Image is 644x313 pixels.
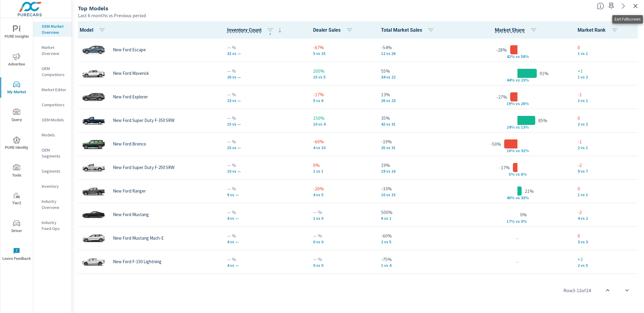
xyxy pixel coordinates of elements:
[578,192,637,197] p: 1 vs 1
[518,125,533,130] p: s 13%
[2,25,31,40] span: PURE Insights
[313,192,372,197] p: 4 vs 5
[113,212,149,217] p: New Ford Mustang
[381,209,457,216] p: 500%
[578,169,637,174] p: 9 vs 7
[82,182,106,200] img: glamour
[227,138,304,145] p: — %
[313,263,372,268] p: 0 vs 0
[381,232,457,239] p: -60%
[42,219,67,232] p: Industry Fixed Ops
[113,71,149,76] p: New Ford Maverick
[113,94,148,100] p: New Ford Explorer
[313,185,372,192] p: -20%
[381,122,457,126] p: 42 vs 31
[78,5,108,11] h5: Top Models
[82,253,106,271] img: glamour
[313,122,372,126] p: 10 vs 4
[381,161,457,169] p: 19%
[601,283,615,298] button: scroll to top
[82,158,106,177] img: glamour
[502,148,518,154] p: 16% v
[518,195,533,201] p: s 33%
[578,75,637,79] p: 1 vs 2
[381,51,457,56] p: 12 vs 26
[518,101,533,107] p: s 26%
[496,93,507,101] p: -27%
[381,256,457,263] p: -75%
[381,169,457,174] p: 19 vs 16
[227,209,304,216] p: — %
[42,65,67,78] p: OEM Competitors
[2,53,31,68] span: Advertise
[2,192,31,207] span: Tier2
[518,148,533,154] p: s 32%
[518,172,533,177] p: s 6%
[0,18,33,268] div: nav menu
[313,256,372,263] p: — %
[578,91,637,98] p: -1
[502,172,518,177] p: 5% v
[227,67,304,75] p: — %
[227,91,304,98] p: — %
[540,70,549,77] p: 91%
[381,185,457,192] p: -33%
[517,258,518,265] p: -
[33,167,72,176] div: Segments
[82,64,106,82] img: glamour
[33,145,72,161] div: OEM Segments
[381,263,457,268] p: 1 vs 4
[42,44,67,56] p: Market Overview
[313,75,372,79] p: 15 vs 5
[33,85,72,94] div: Market Editor
[381,27,437,34] span: Total Market Sales
[381,67,457,75] p: 55%
[578,161,637,169] p: -2
[227,75,304,79] p: 26 vs —
[381,44,457,51] p: -54%
[502,54,518,59] p: 42% v
[578,27,621,34] span: Market Rank
[313,216,372,221] p: 1 vs 0
[578,256,637,263] p: +3
[578,209,637,216] p: -2
[2,220,31,235] span: Driver
[620,283,634,298] button: scroll to bottom
[42,147,67,159] p: OEM Segments
[313,145,372,150] p: 4 vs 10
[518,54,533,59] p: s 58%
[518,78,533,83] p: s 23%
[381,239,457,244] p: 2 vs 5
[2,81,31,96] span: My Market
[313,161,372,169] p: 0%
[518,219,533,224] p: s 0%
[381,216,457,221] p: 6 vs 1
[113,259,162,264] p: New Ford F-150 Lightning
[113,118,175,123] p: New Ford Super Duty F-350 SRW
[381,75,457,79] p: 34 vs 22
[313,169,372,174] p: 1 vs 1
[563,287,591,294] p: Row 3 - 12 of 24
[42,198,67,210] p: Industry Overview
[381,192,457,197] p: 10 vs 15
[42,168,67,174] p: Segments
[578,145,637,150] p: 2 vs 1
[578,67,637,75] p: +1
[525,187,534,195] p: 21%
[113,165,175,170] p: New Ford Super Duty F-250 SRW
[381,114,457,122] p: 35%
[313,239,372,244] p: 0 vs 0
[313,98,372,103] p: 5 vs 6
[42,132,67,138] p: Models
[227,239,304,244] p: 4 vs —
[578,138,637,145] p: -1
[227,98,304,103] p: 23 vs —
[2,136,31,151] span: PURE Identity
[517,235,518,242] p: -
[227,185,304,192] p: — %
[502,125,518,130] p: 24% v
[313,91,372,98] p: -17%
[82,88,106,106] img: glamour
[42,87,67,93] p: Market Editor
[82,229,106,247] img: glamour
